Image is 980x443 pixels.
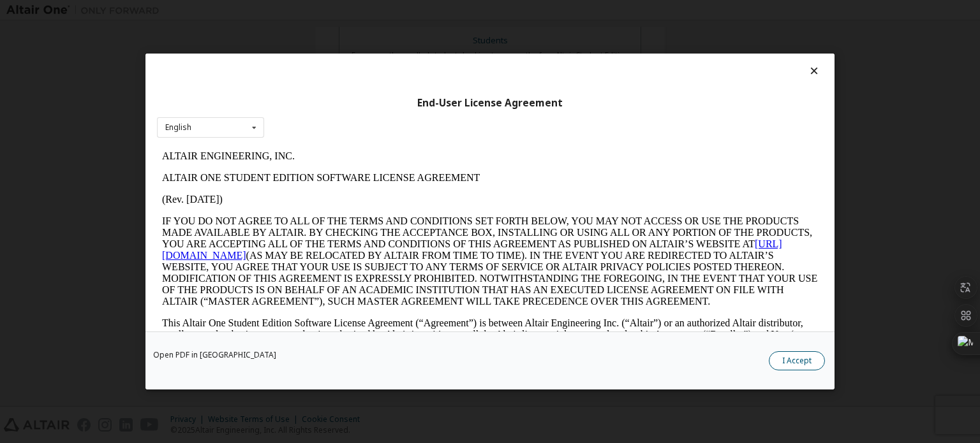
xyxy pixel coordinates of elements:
[157,97,823,110] div: End-User License Agreement
[769,351,825,370] button: I Accept
[5,27,661,38] p: ALTAIR ONE STUDENT EDITION SOFTWARE LICENSE AGREEMENT
[5,5,661,17] p: ALTAIR ENGINEERING, INC.
[5,172,661,218] p: This Altair One Student Edition Software License Agreement (“Agreement”) is between Altair Engine...
[153,351,276,359] a: Open PDF in [GEOGRAPHIC_DATA]
[5,48,661,60] p: (Rev. [DATE])
[5,70,661,162] p: IF YOU DO NOT AGREE TO ALL OF THE TERMS AND CONDITIONS SET FORTH BELOW, YOU MAY NOT ACCESS OR USE...
[5,93,625,115] a: [URL][DOMAIN_NAME]
[165,124,191,131] div: English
